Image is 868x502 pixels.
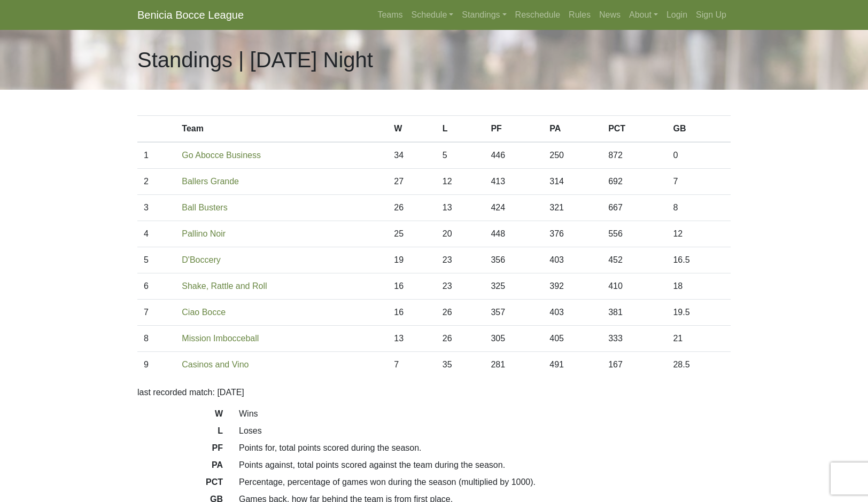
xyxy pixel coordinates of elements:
[231,442,739,454] dd: Points for, total points scored during the season.
[182,255,220,264] a: D'Boccery
[137,247,175,273] td: 5
[231,407,739,420] dd: Wins
[543,273,602,300] td: 392
[137,326,175,352] td: 8
[137,142,175,169] td: 1
[625,4,662,26] a: About
[543,221,602,247] td: 376
[182,308,226,317] a: Ciao Bocce
[484,116,543,143] th: PF
[387,169,436,195] td: 27
[666,326,731,352] td: 21
[543,326,602,352] td: 405
[436,169,485,195] td: 12
[543,116,602,143] th: PA
[666,195,731,221] td: 8
[373,4,407,26] a: Teams
[137,47,373,73] h1: Standings | [DATE] Night
[602,352,666,378] td: 167
[129,476,231,493] dt: PCT
[666,169,731,195] td: 7
[137,352,175,378] td: 9
[387,326,436,352] td: 13
[484,326,543,352] td: 305
[484,352,543,378] td: 281
[666,300,731,326] td: 19.5
[182,151,261,160] a: Go Abocce Business
[543,247,602,273] td: 403
[602,195,666,221] td: 667
[387,247,436,273] td: 19
[602,247,666,273] td: 452
[407,4,458,26] a: Schedule
[436,273,485,300] td: 23
[137,386,731,399] p: last recorded match: [DATE]
[436,247,485,273] td: 23
[436,142,485,169] td: 5
[484,221,543,247] td: 448
[666,247,731,273] td: 16.5
[543,352,602,378] td: 491
[231,425,739,437] dd: Loses
[458,4,510,26] a: Standings
[484,300,543,326] td: 357
[182,177,239,186] a: Ballers Grande
[484,169,543,195] td: 413
[666,116,731,143] th: GB
[543,300,602,326] td: 403
[137,221,175,247] td: 4
[231,459,739,472] dd: Points against, total points scored against the team during the season.
[387,142,436,169] td: 34
[175,116,387,143] th: Team
[436,326,485,352] td: 26
[602,142,666,169] td: 872
[543,169,602,195] td: 314
[602,169,666,195] td: 692
[436,300,485,326] td: 26
[436,221,485,247] td: 20
[137,273,175,300] td: 6
[666,273,731,300] td: 18
[129,407,231,425] dt: W
[543,195,602,221] td: 321
[182,229,226,238] a: Pallino Noir
[484,273,543,300] td: 325
[387,300,436,326] td: 16
[666,221,731,247] td: 12
[692,4,731,26] a: Sign Up
[436,352,485,378] td: 35
[602,221,666,247] td: 556
[602,116,666,143] th: PCT
[666,142,731,169] td: 0
[182,360,249,369] a: Casinos and Vino
[182,334,259,343] a: Mission Imbocceball
[137,300,175,326] td: 7
[595,4,625,26] a: News
[182,203,227,212] a: Ball Busters
[484,195,543,221] td: 424
[137,169,175,195] td: 2
[387,273,436,300] td: 16
[436,195,485,221] td: 13
[129,442,231,459] dt: PF
[182,281,267,291] a: Shake, Rattle and Roll
[543,142,602,169] td: 250
[484,247,543,273] td: 356
[387,195,436,221] td: 26
[484,142,543,169] td: 446
[129,459,231,476] dt: PA
[137,4,244,26] a: Benicia Bocce League
[602,273,666,300] td: 410
[662,4,692,26] a: Login
[436,116,485,143] th: L
[564,4,595,26] a: Rules
[129,425,231,442] dt: L
[602,326,666,352] td: 333
[511,4,565,26] a: Reschedule
[387,116,436,143] th: W
[137,195,175,221] td: 3
[231,476,739,489] dd: Percentage, percentage of games won during the season (multiplied by 1000).
[387,352,436,378] td: 7
[666,352,731,378] td: 28.5
[602,300,666,326] td: 381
